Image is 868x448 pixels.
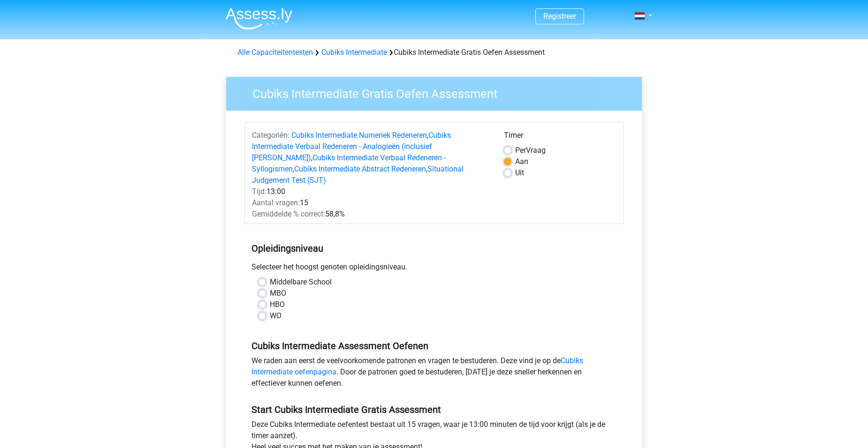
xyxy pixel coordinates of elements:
[252,131,289,140] span: Categoriën:
[245,197,497,209] div: 15
[270,276,332,288] label: Middelbare School
[245,186,497,197] div: 13:00
[234,47,634,58] div: Cubiks Intermediate Gratis Oefen Assessment
[252,209,325,218] span: Gemiddelde % correct:
[294,164,426,173] a: Cubiks Intermediate Abstract Redeneren
[252,153,446,173] a: Cubiks Intermediate Verbaal Redeneren - Syllogismen
[515,156,528,167] label: Aan
[252,131,451,162] a: Cubiks Intermediate Verbaal Redeneren - Analogieën (inclusief [PERSON_NAME])
[515,145,546,156] label: Vraag
[226,7,292,30] img: Assessly
[515,167,524,179] label: Uit
[252,187,266,196] span: Tijd:
[270,288,286,299] label: MBO
[543,12,576,21] a: Registreer
[244,355,624,393] div: We raden aan eerst de veelvoorkomende patronen en vragen te bestuderen. Deze vind je op de . Door...
[245,209,497,220] div: 58,8%
[321,48,387,57] a: Cubiks Intermediate
[270,310,282,321] label: WO
[237,48,313,57] a: Alle Capaciteitentesten
[270,299,285,310] label: HBO
[252,198,300,207] span: Aantal vragen:
[251,239,617,258] h5: Opleidingsniveau
[291,131,427,140] a: Cubiks Intermediate Numeriek Redeneren
[504,130,616,145] div: Timer
[251,340,617,351] h5: Cubiks Intermediate Assessment Oefenen
[244,261,624,276] div: Selecteer het hoogst genoten opleidingsniveau.
[245,130,497,186] div: , , , ,
[251,404,617,415] h5: Start Cubiks Intermediate Gratis Assessment
[515,146,526,155] span: Per
[241,83,635,101] h3: Cubiks Intermediate Gratis Oefen Assessment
